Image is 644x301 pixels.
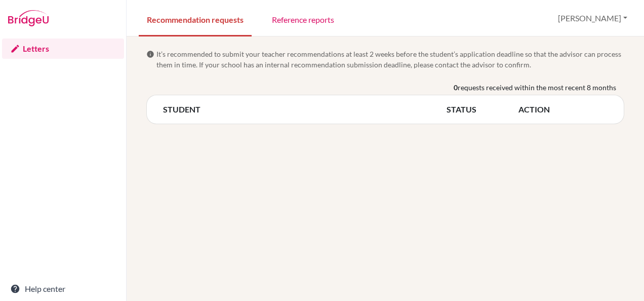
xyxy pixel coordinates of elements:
[447,103,518,116] th: STATUS
[2,279,124,299] a: Help center
[553,9,632,28] button: [PERSON_NAME]
[156,49,624,70] span: It’s recommended to submit your teacher recommendations at least 2 weeks before the student’s app...
[146,50,154,58] span: info
[458,82,616,93] span: requests received within the most recent 8 months
[2,39,124,59] a: Letters
[8,10,49,26] img: Bridge-U
[139,2,252,36] a: Recommendation requests
[264,2,342,36] a: Reference reports
[518,103,608,116] th: ACTION
[163,103,447,116] th: STUDENT
[454,82,458,93] b: 0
